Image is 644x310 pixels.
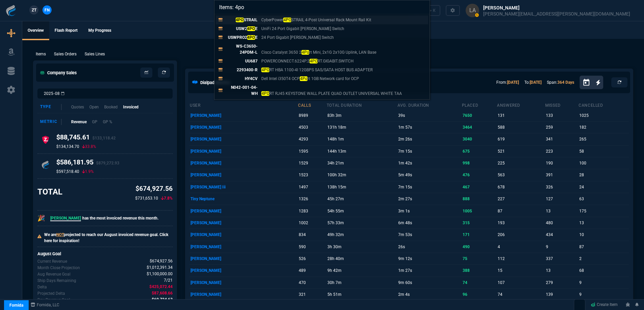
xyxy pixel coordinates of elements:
[301,50,309,55] mark: 4Po
[261,91,269,96] mark: 4PO
[225,58,258,64] p: UU687
[300,76,308,81] mark: 4Po
[225,84,258,97] p: N042-001-04-WH
[261,26,344,32] p: UniFi 24 Port Gigabit [PERSON_NAME] Switch
[261,68,269,72] mark: 4PO
[310,59,318,63] mark: 4PO
[261,91,402,97] p: RT RJ45 KEYSTONE WALL PLATE QUAD OUTLET UNIVERSAL WHITE TAA
[247,26,255,31] mark: 4PO
[225,43,258,55] p: WS-C3650-24PDM-L
[225,34,258,41] p: USWPRO2 E
[236,18,244,22] mark: 4PO
[225,67,258,73] p: 2293400-R
[261,76,359,82] p: Dell Intel i350T4 OCP rt 1GB Network card for OCP
[247,35,255,40] mark: 4PO
[225,76,258,82] p: HY4CV
[225,17,258,23] p: STRAIL
[283,18,291,22] mark: 4PO
[29,302,61,308] a: msbcCompanyName
[588,300,620,310] a: Create Item
[261,58,354,64] p: POWERCONNECT.6224P.2 RT.GIGABIT.SWITCH
[261,17,371,23] p: CyberPower STRAIL 4-Post Universal Rack Mount Rail Kit
[261,49,376,55] p: Cisco Catalyst 3650 2 rt Mini, 2x1G 2x10G Uplink, LAN Base
[214,0,430,14] input: Search...
[261,67,373,73] p: RT HBA 1100-4I 12GBPS SAS/SATA HOST BUS ADAPTER
[261,34,334,41] p: 24 Port Gigabit [PERSON_NAME] Switch
[225,26,258,32] p: USW2 E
